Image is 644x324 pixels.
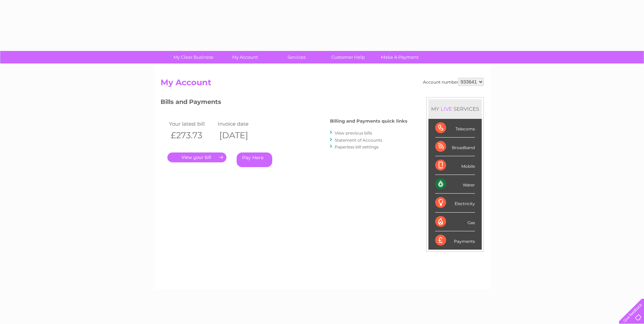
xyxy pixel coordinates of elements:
[165,51,221,64] a: My Clear Business
[335,144,379,149] a: Paperless bill settings
[216,128,265,142] th: [DATE]
[435,213,475,231] div: Gas
[330,119,407,124] h4: Billing and Payments quick links
[335,130,372,136] a: View previous bills
[167,119,216,128] td: Your latest bill
[161,97,407,109] h3: Bills and Payments
[161,78,484,91] h2: My Account
[435,119,475,138] div: Telecoms
[439,106,454,112] div: LIVE
[269,51,325,64] a: Services
[335,138,382,143] a: Statement of Accounts
[435,138,475,156] div: Broadband
[435,156,475,175] div: Mobile
[435,231,475,250] div: Payments
[237,152,272,167] a: Pay Here
[423,78,484,86] div: Account number
[320,51,376,64] a: Customer Help
[167,152,226,162] a: .
[217,51,273,64] a: My Account
[435,175,475,194] div: Water
[216,119,265,128] td: Invoice date
[372,51,428,64] a: Make A Payment
[435,194,475,212] div: Electricity
[167,128,216,142] th: £273.73
[428,99,482,119] div: MY SERVICES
